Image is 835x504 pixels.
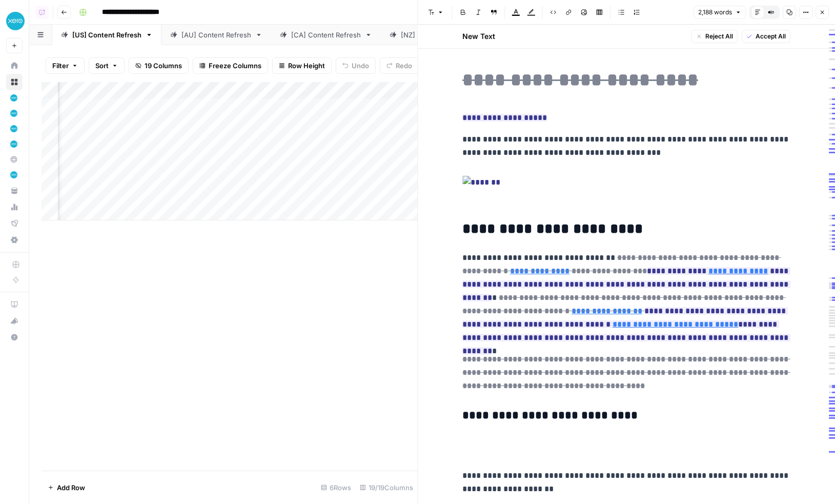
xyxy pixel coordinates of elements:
span: Reject All [705,32,733,41]
button: 19 Columns [129,57,189,74]
a: [AU] Content Refresh [161,25,271,45]
div: [CA] Content Refresh [291,30,361,40]
img: XeroOps Logo [6,12,25,30]
span: Add Row [57,482,85,493]
span: 2,188 words [698,8,732,17]
button: Redo [380,57,419,74]
img: wbynuzzq6lj3nzxpt1e3y1j7uzng [10,171,17,178]
button: 2,188 words [694,6,746,19]
div: 6 Rows [317,479,356,496]
button: Undo [336,57,376,74]
button: Help + Support [6,329,23,346]
div: [US] Content Refresh [72,30,141,40]
a: [CA] Content Refresh [271,25,381,45]
button: What's new? [6,313,23,329]
a: Your Data [6,183,23,199]
span: Accept All [756,32,786,41]
a: Home [6,57,23,74]
img: wbynuzzq6lj3nzxpt1e3y1j7uzng [10,140,17,148]
span: Filter [52,61,69,71]
span: 19 Columns [145,61,182,71]
button: Row Height [272,57,332,74]
div: 19/19 Columns [356,479,418,496]
span: Undo [352,61,369,71]
button: Add Row [42,479,91,496]
h2: New Text [462,31,495,42]
a: Settings [6,232,23,248]
img: wbynuzzq6lj3nzxpt1e3y1j7uzng [10,94,17,102]
button: Reject All [691,30,738,43]
button: Accept All [742,30,790,43]
div: [NZ] Content Refresh [401,30,470,40]
div: [AU] Content Refresh [181,30,251,40]
img: wbynuzzq6lj3nzxpt1e3y1j7uzng [10,125,17,132]
a: Browse [6,74,23,90]
button: Freeze Columns [193,57,268,74]
div: What's new? [7,313,22,329]
button: Sort [89,57,125,74]
span: Redo [396,61,412,71]
a: Usage [6,199,23,215]
button: Filter [46,57,85,74]
img: wbynuzzq6lj3nzxpt1e3y1j7uzng [10,110,17,117]
a: [NZ] Content Refresh [381,25,490,45]
a: AirOps Academy [6,296,23,313]
span: Sort [95,61,109,71]
span: Freeze Columns [209,61,261,71]
a: [US] Content Refresh [52,25,161,45]
span: Row Height [288,61,325,71]
button: Workspace: XeroOps [6,8,23,34]
a: Flightpath [6,215,23,232]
